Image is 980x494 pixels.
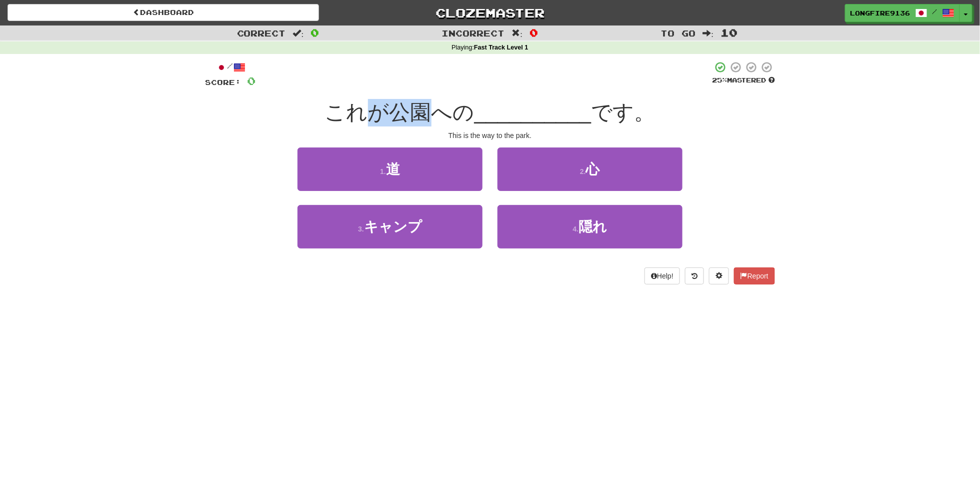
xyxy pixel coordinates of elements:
span: : [512,29,523,37]
span: : [703,29,714,37]
span: Incorrect [442,28,505,38]
span: 0 [247,74,255,87]
span: LongFire9136 [850,8,910,17]
span: 0 [310,26,319,38]
span: Score: [205,78,241,86]
small: 1 . [380,167,386,175]
span: 25 % [712,76,727,84]
span: 隠れ [578,219,607,234]
span: キャンプ [364,219,422,234]
strong: Fast Track Level 1 [474,44,528,51]
span: / [932,8,937,15]
button: 3.キャンプ [297,205,482,248]
button: Report [734,267,775,284]
span: To go [661,28,696,38]
button: Round history (alt+y) [685,267,704,284]
small: 2 . [580,167,586,175]
button: 2.心 [497,147,682,191]
button: 1.道 [297,147,482,191]
small: 4 . [573,225,579,233]
div: This is the way to the park. [205,130,775,140]
a: Clozemaster [334,4,645,21]
span: : [293,29,304,37]
span: Correct [237,28,286,38]
small: 3 . [358,225,364,233]
a: Dashboard [7,4,319,21]
span: 10 [720,26,737,38]
div: / [205,61,255,73]
span: 道 [386,161,400,177]
button: 4.隠れ [497,205,682,248]
a: LongFire9136 / [845,4,960,22]
span: これが公園への [325,100,474,124]
span: 0 [529,26,538,38]
button: Help! [644,267,680,284]
span: __________ [474,100,591,124]
span: です。 [591,100,655,124]
span: 心 [586,161,600,177]
div: Mastered [712,76,775,85]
